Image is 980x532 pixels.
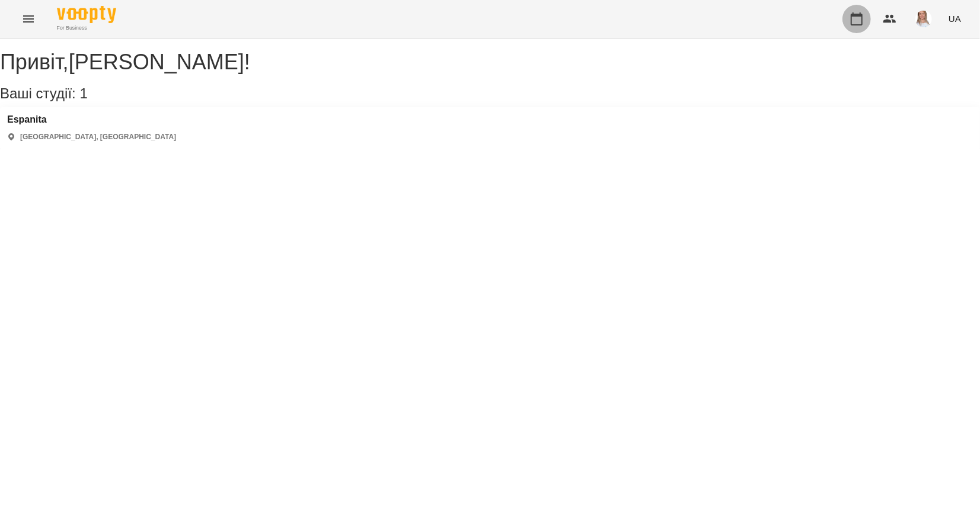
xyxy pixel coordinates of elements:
[915,11,932,27] img: a3864db21cf396e54496f7cceedc0ca3.jpg
[57,6,116,23] img: Voopty Logo
[57,24,116,32] span: For Business
[949,12,961,25] span: UA
[14,5,43,33] button: Menu
[7,114,176,125] a: Espanita
[20,132,176,142] p: [GEOGRAPHIC_DATA], [GEOGRAPHIC_DATA]
[944,8,966,30] button: UA
[79,85,87,101] span: 1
